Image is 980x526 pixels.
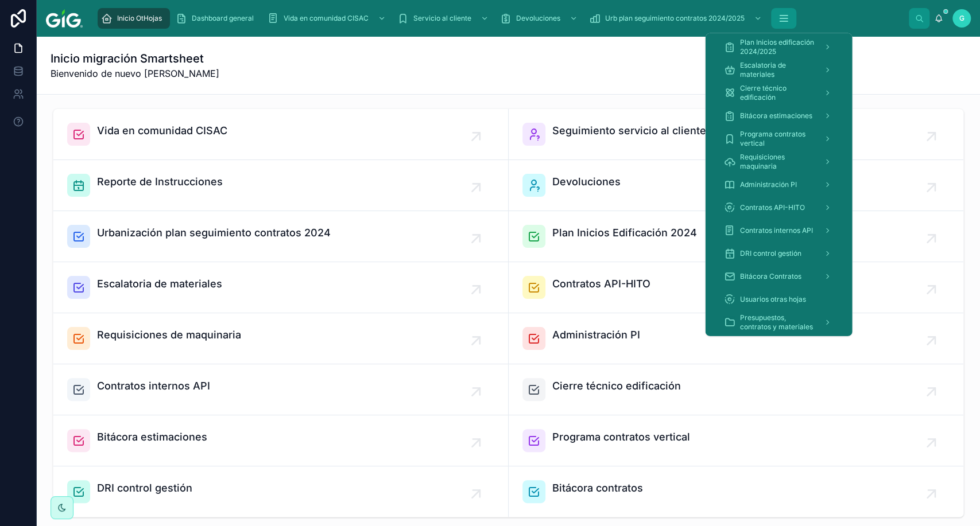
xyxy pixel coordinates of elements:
span: DRI control gestión [97,480,192,496]
span: Contratos API-HITO [552,276,650,292]
a: Urbanización plan seguimiento contratos 2024 [53,211,509,262]
a: Dashboard general [172,8,262,29]
span: Requisiciones de maquinaria [97,327,241,343]
span: Requisiciones maquinaria [739,153,814,171]
span: Escalatoria de materiales [739,61,814,79]
span: Vida en comunidad CISAC [284,14,369,23]
a: Bitácora contratos [509,466,964,517]
a: Contratos API-HITO [716,197,840,218]
span: Bitácora estimaciones [739,111,812,120]
span: Escalatoria de materiales [97,276,222,292]
span: Bitácora Contratos [739,272,801,281]
a: Devoluciones [509,160,964,211]
span: Presupuestos, contratos y materiales [739,313,814,332]
a: Presupuestos, contratos y materiales [716,312,840,333]
a: Devoluciones [497,8,583,29]
span: G [959,14,964,23]
span: Programa contratos vertical [739,130,814,148]
span: Vida en comunidad CISAC [97,123,227,139]
a: Cierre técnico edificación [509,364,964,415]
div: scrollable content [705,33,852,336]
a: Seguimiento servicio al cliente [509,109,964,160]
a: Bitácora Contratos [716,266,840,287]
span: Bienvenido de nuevo [PERSON_NAME] [51,67,219,80]
a: Bitácora estimaciones [53,415,509,466]
a: Plan Inicios edificación 2024/2025 [716,37,840,57]
a: Urb plan seguimiento contratos 2024/2025 [586,8,768,29]
a: Requisiciones maquinaria [716,151,840,172]
span: Administración PI [552,327,640,343]
a: DRI control gestión [716,243,840,264]
span: Urbanización plan seguimiento contratos 2024 [97,225,331,241]
span: Contratos API-HITO [739,203,804,212]
a: DRI control gestión [53,466,509,517]
span: Cierre técnico edificación [739,84,814,102]
a: Administración PI [716,174,840,195]
img: App logo [46,9,83,28]
span: Devoluciones [516,14,560,23]
a: Escalatoria de materiales [53,262,509,313]
span: Inicio OtHojas [117,14,162,23]
a: Programa contratos vertical [716,128,840,149]
span: Programa contratos vertical [552,429,690,445]
a: Usuarios otras hojas [716,289,840,310]
a: Vida en comunidad CISAC [264,8,392,29]
span: Contratos internos API [97,378,210,394]
a: Requisiciones de maquinaria [53,313,509,364]
a: Administración PI [509,313,964,364]
a: Servicio al cliente [394,8,494,29]
span: Urb plan seguimiento contratos 2024/2025 [605,14,745,23]
a: Inicio OtHojas [98,8,170,29]
a: Cierre técnico edificación [716,83,840,103]
span: Servicio al cliente [413,14,471,23]
a: Contratos API-HITO [509,262,964,313]
span: DRI control gestión [739,249,801,258]
div: scrollable content [92,6,909,31]
span: Bitácora contratos [552,480,643,496]
a: Reporte de Instrucciones [53,160,509,211]
span: Dashboard general [192,14,254,23]
a: Contratos internos API [716,220,840,241]
a: Escalatoria de materiales [716,60,840,80]
span: Seguimiento servicio al cliente [552,123,706,139]
span: Reporte de Instrucciones [97,174,223,190]
span: Contratos internos API [739,226,812,235]
a: Contratos internos API [53,364,509,415]
h1: Inicio migración Smartsheet [51,50,219,67]
span: Plan Inicios Edificación 2024 [552,225,697,241]
a: Plan Inicios Edificación 2024 [509,211,964,262]
a: Programa contratos vertical [509,415,964,466]
span: Plan Inicios edificación 2024/2025 [739,38,814,56]
span: Usuarios otras hojas [739,295,805,304]
span: Administración PI [739,180,796,189]
span: Devoluciones [552,174,621,190]
a: Vida en comunidad CISAC [53,109,509,160]
span: Cierre técnico edificación [552,378,681,394]
span: Bitácora estimaciones [97,429,207,445]
a: Bitácora estimaciones [716,106,840,126]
